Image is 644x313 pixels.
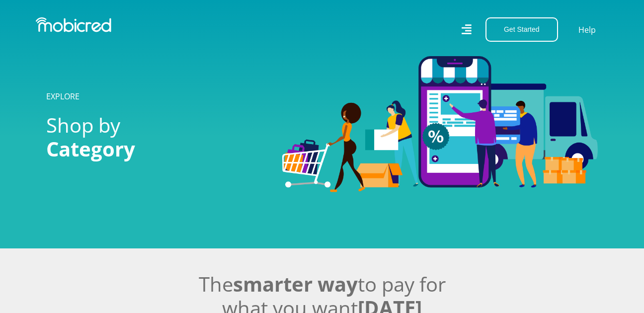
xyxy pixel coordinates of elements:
span: Category [46,135,135,162]
button: Get Started [485,17,558,42]
span: smarter way [233,270,358,298]
img: Mobicred [36,17,111,32]
a: Help [578,23,596,36]
a: EXPLORE [46,91,80,102]
h2: Shop by [46,113,267,161]
img: Categories [282,56,598,192]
